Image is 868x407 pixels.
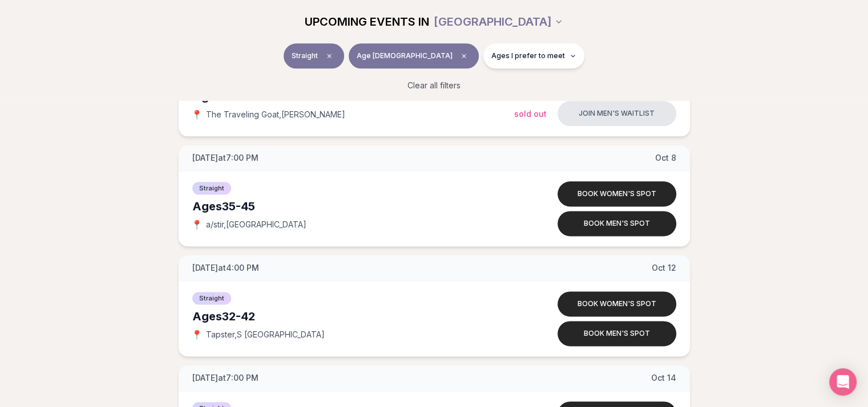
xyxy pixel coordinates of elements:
[558,211,676,236] button: Book men's spot
[305,14,429,30] span: UPCOMING EVENTS IN
[192,262,259,274] span: [DATE] at 4:00 PM
[655,152,676,164] span: Oct 8
[192,330,201,339] span: 📍
[434,9,563,34] button: [GEOGRAPHIC_DATA]
[558,321,676,346] button: Book men's spot
[192,308,514,324] div: Ages 32-42
[457,49,471,63] span: Clear age
[651,372,676,384] span: Oct 14
[401,73,467,98] button: Clear all filters
[192,110,201,119] span: 📍
[192,152,259,164] span: [DATE] at 7:00 PM
[192,182,231,194] span: Straight
[292,51,318,60] span: Straight
[206,219,306,230] span: a/stir , [GEOGRAPHIC_DATA]
[284,43,344,68] button: StraightClear event type filter
[192,220,201,229] span: 📍
[514,109,547,119] span: Sold Out
[192,292,231,304] span: Straight
[558,291,676,316] button: Book women's spot
[349,43,479,68] button: Age [DEMOGRAPHIC_DATA]Clear age
[483,43,584,68] button: Ages I prefer to meet
[491,51,565,60] span: Ages I prefer to meet
[357,51,453,60] span: Age [DEMOGRAPHIC_DATA]
[829,368,857,396] div: Open Intercom Messenger
[558,101,676,126] button: Join men's waitlist
[558,181,676,206] button: Book women's spot
[322,49,336,63] span: Clear event type filter
[652,262,676,274] span: Oct 12
[206,329,325,340] span: Tapster , S [GEOGRAPHIC_DATA]
[192,198,514,214] div: Ages 35-45
[206,109,345,120] span: The Traveling Goat , [PERSON_NAME]
[192,372,259,384] span: [DATE] at 7:00 PM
